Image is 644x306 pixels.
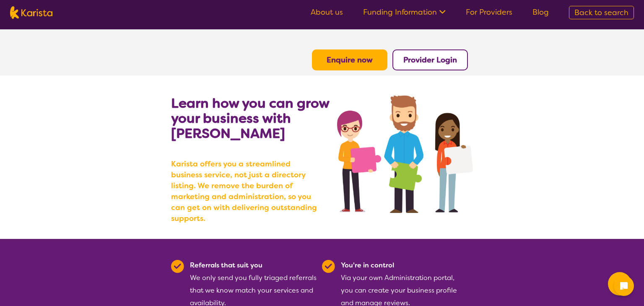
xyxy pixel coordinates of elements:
img: grow your business with Karista [337,96,473,213]
a: Enquire now [327,55,373,65]
span: Back to search [574,8,628,18]
a: Funding Information [363,7,446,17]
a: Back to search [569,6,634,19]
a: For Providers [466,7,512,17]
button: Enquire now [312,49,387,70]
a: About us [311,7,343,17]
button: Provider Login [392,49,468,70]
img: Tick [171,260,184,273]
img: Tick [322,260,335,273]
b: You're in control [341,261,394,270]
b: Karista offers you a streamlined business service, not just a directory listing. We remove the bu... [171,158,322,224]
b: Learn how you can grow your business with [PERSON_NAME] [171,94,329,142]
img: Karista logo [10,6,52,19]
a: Blog [532,7,549,17]
b: Referrals that suit you [190,261,262,270]
button: Channel Menu [608,272,631,296]
a: Provider Login [403,55,457,65]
